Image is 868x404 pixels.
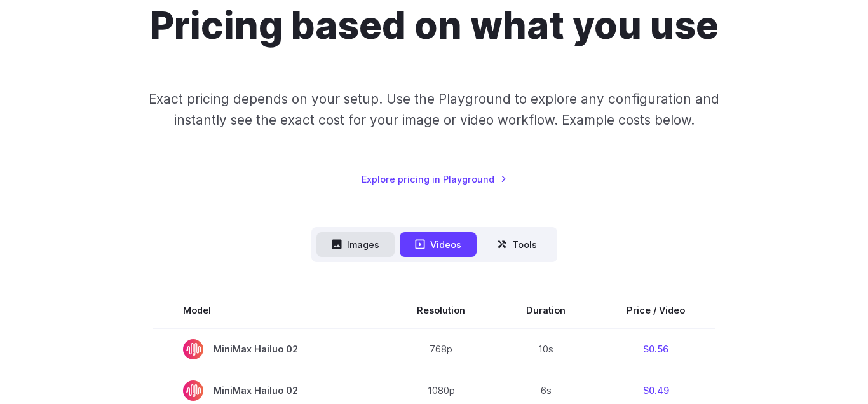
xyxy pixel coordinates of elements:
[496,293,596,328] th: Duration
[362,172,507,186] a: Explore pricing in Playground
[596,328,715,370] td: $0.56
[386,293,496,328] th: Resolution
[141,88,728,131] p: Exact pricing depends on your setup. Use the Playground to explore any configuration and instantl...
[183,339,356,359] span: MiniMax Hailuo 02
[482,232,552,257] button: Tools
[316,232,395,257] button: Images
[386,328,496,370] td: 768p
[183,380,356,401] span: MiniMax Hailuo 02
[400,232,477,257] button: Videos
[596,293,715,328] th: Price / Video
[496,328,596,370] td: 10s
[150,3,719,48] h1: Pricing based on what you use
[153,293,386,328] th: Model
